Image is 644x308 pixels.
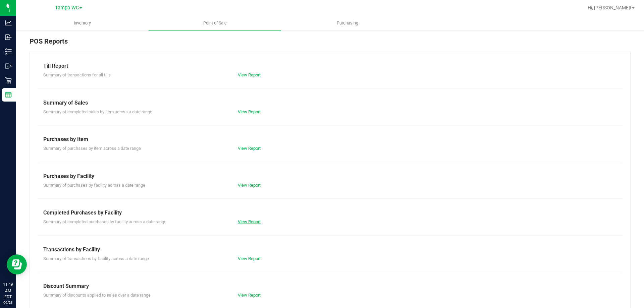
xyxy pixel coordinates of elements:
[43,172,617,180] div: Purchases by Facility
[43,246,617,254] div: Transactions by Facility
[43,293,151,298] span: Summary of discounts applied to sales over a date range
[238,219,261,224] a: View Report
[43,109,152,114] span: Summary of completed sales by item across a date range
[5,63,12,69] inline-svg: Outbound
[238,146,261,151] a: View Report
[588,5,631,10] span: Hi, [PERSON_NAME]!
[3,282,13,300] p: 11:16 AM EDT
[43,146,141,151] span: Summary of purchases by item across a date range
[3,300,13,305] p: 09/28
[43,99,617,107] div: Summary of Sales
[328,20,367,26] span: Purchasing
[5,19,12,26] inline-svg: Analytics
[238,109,261,114] a: View Report
[5,91,12,98] inline-svg: Reports
[43,62,617,70] div: Till Report
[5,77,12,84] inline-svg: Retail
[43,209,617,217] div: Completed Purchases by Facility
[5,48,12,55] inline-svg: Inventory
[7,254,27,274] iframe: Resource center
[5,34,12,41] inline-svg: Inbound
[43,219,166,224] span: Summary of completed purchases by facility across a date range
[238,183,261,188] a: View Report
[43,135,617,143] div: Purchases by Item
[43,183,145,188] span: Summary of purchases by facility across a date range
[149,16,281,30] a: Point of Sale
[55,5,79,11] span: Tampa WC
[30,36,631,52] div: POS Reports
[194,20,236,26] span: Point of Sale
[238,293,261,298] a: View Report
[43,72,111,77] span: Summary of transactions for all tills
[238,256,261,261] a: View Report
[281,16,414,30] a: Purchasing
[16,16,149,30] a: Inventory
[65,20,100,26] span: Inventory
[43,256,149,261] span: Summary of transactions by facility across a date range
[43,282,617,290] div: Discount Summary
[238,72,261,77] a: View Report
